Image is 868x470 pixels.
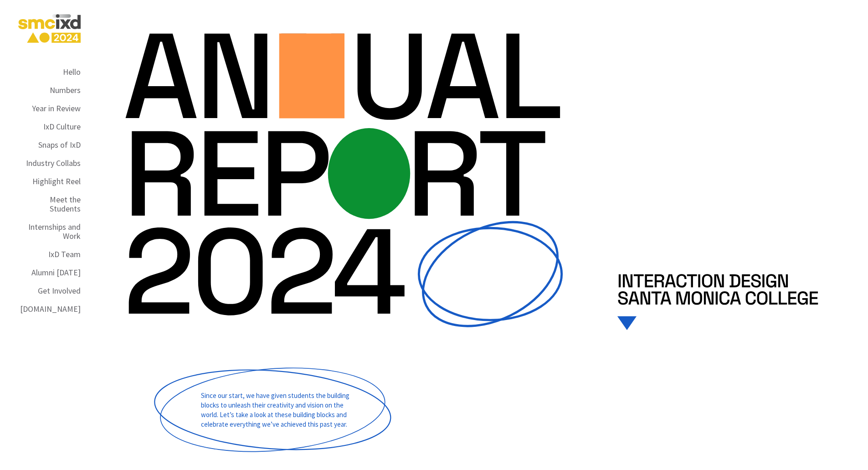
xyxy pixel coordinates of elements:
[26,159,81,168] div: Industry Collabs
[18,191,81,218] a: Meet the Students
[38,286,81,295] div: Get Involved
[63,63,81,81] a: Hello
[43,122,81,131] div: IxD Culture
[38,136,81,154] a: Snaps of IxD
[18,222,81,241] div: Internships and Work
[50,81,81,99] a: Numbers
[50,86,81,95] div: Numbers
[20,305,81,314] div: [DOMAIN_NAME]
[201,374,360,445] p: Since our start, we have given students the building blocks to unleash their creativity and visio...
[31,268,81,277] div: Alumni [DATE]
[18,218,81,245] a: Internships and Work
[48,245,81,263] a: IxD Team
[105,11,589,347] img: Title graphic for the 2024 annual report
[20,300,81,318] a: [DOMAIN_NAME]
[26,154,81,172] a: Industry Collabs
[38,140,81,150] div: Snaps of IxD
[31,263,81,282] a: Alumni [DATE]
[18,12,81,45] img: SMC IxD 2024 Annual Report Logo
[32,104,81,113] div: Year in Review
[18,195,81,213] div: Meet the Students
[38,282,81,300] a: Get Involved
[43,118,81,136] a: IxD Culture
[32,172,81,191] a: Highlight Reel
[32,177,81,186] div: Highlight Reel
[48,250,81,259] div: IxD Team
[32,99,81,118] a: Year in Review
[63,67,81,77] div: Hello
